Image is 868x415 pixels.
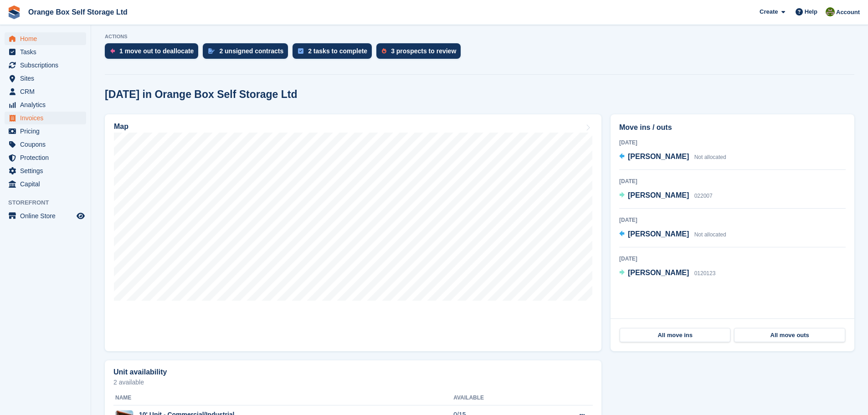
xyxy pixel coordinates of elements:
a: [PERSON_NAME] Not allocated [619,151,726,163]
span: Not allocated [694,154,726,160]
span: Sites [20,72,75,85]
a: menu [5,98,86,111]
div: [DATE] [619,177,846,185]
a: menu [5,125,86,138]
img: move_outs_to_deallocate_icon-f764333ba52eb49d3ac5e1228854f67142a1ed5810a6f6cc68b1a99e826820c5.svg [110,48,115,54]
span: Coupons [20,138,75,151]
a: menu [5,210,86,222]
img: stora-icon-8386f47178a22dfd0bd8f6a31ec36ba5ce8667c1dd55bd0f319d3a0aa187defe.svg [7,5,21,19]
span: [PERSON_NAME] [628,191,689,199]
a: menu [5,138,86,151]
span: Invoices [20,112,75,124]
span: Settings [20,164,75,177]
div: 1 move out to deallocate [119,47,194,55]
span: [PERSON_NAME] [628,153,689,160]
div: 3 prospects to review [391,47,456,55]
a: 1 move out to deallocate [105,43,203,63]
span: Tasks [20,46,75,58]
a: [PERSON_NAME] 022007 [619,190,713,202]
a: 2 unsigned contracts [203,43,293,63]
a: [PERSON_NAME] 0120123 [619,267,715,279]
span: Not allocated [694,231,726,238]
img: prospect-51fa495bee0391a8d652442698ab0144808aea92771e9ea1ae160a38d050c398.svg [382,48,386,54]
span: 0120123 [694,270,716,277]
a: menu [5,85,86,98]
span: CRM [20,85,75,98]
span: 022007 [694,193,713,199]
a: 2 tasks to complete [293,43,376,63]
a: [PERSON_NAME] Not allocated [619,229,726,241]
img: Pippa White [826,7,835,16]
span: [PERSON_NAME] [628,269,689,277]
div: [DATE] [619,216,846,224]
a: menu [5,112,86,124]
span: Online Store [20,210,75,222]
div: 2 tasks to complete [308,47,367,55]
span: Storefront [8,198,91,207]
div: [DATE] [619,255,846,263]
th: Available [453,391,539,405]
span: Subscriptions [20,59,75,72]
span: Pricing [20,125,75,138]
div: 2 unsigned contracts [219,47,283,55]
a: menu [5,59,86,72]
a: 3 prospects to review [376,43,465,63]
h2: Map [114,123,128,131]
span: Create [760,7,778,16]
span: Capital [20,178,75,190]
span: Account [836,8,860,17]
a: Preview store [75,210,86,221]
a: Map [105,114,601,351]
a: menu [5,72,86,85]
span: Protection [20,151,75,164]
span: Home [20,32,75,45]
a: All move outs [734,328,845,343]
h2: Move ins / outs [619,122,846,133]
th: Name [113,391,453,405]
span: Analytics [20,98,75,111]
h2: Unit availability [113,368,167,376]
div: [DATE] [619,138,846,147]
a: Orange Box Self Storage Ltd [25,5,131,20]
h2: [DATE] in Orange Box Self Storage Ltd [105,88,298,101]
img: task-75834270c22a3079a89374b754ae025e5fb1db73e45f91037f5363f120a921f8.svg [298,48,303,54]
a: All move ins [620,328,730,343]
img: contract_signature_icon-13c848040528278c33f63329250d36e43548de30e8caae1d1a13099fd9432cc5.svg [208,48,215,54]
span: [PERSON_NAME] [628,230,689,238]
a: menu [5,46,86,58]
p: 2 available [113,379,593,385]
a: menu [5,32,86,45]
a: menu [5,178,86,190]
p: ACTIONS [105,34,854,40]
a: menu [5,164,86,177]
span: Help [805,7,817,16]
a: menu [5,151,86,164]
